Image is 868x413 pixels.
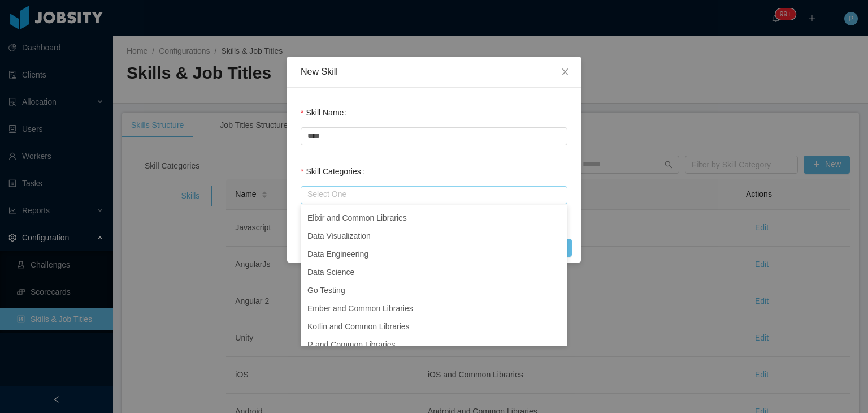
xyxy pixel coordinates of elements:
[301,66,567,78] div: New Skill
[301,108,351,117] label: Skill Name
[301,209,567,227] li: Elixir and Common Libraries
[301,245,567,263] li: Data Engineering
[549,57,581,88] button: Close
[301,127,567,145] input: Skill Name
[301,263,567,281] li: Data Science
[301,227,567,245] li: Data Visualization
[301,335,567,354] li: R and Common Libraries
[301,317,567,335] li: Kotlin and Common Libraries
[301,167,369,176] label: Skill Categories
[561,67,570,76] i: icon: close
[301,281,567,299] li: Go Testing
[301,299,567,317] li: Ember and Common Libraries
